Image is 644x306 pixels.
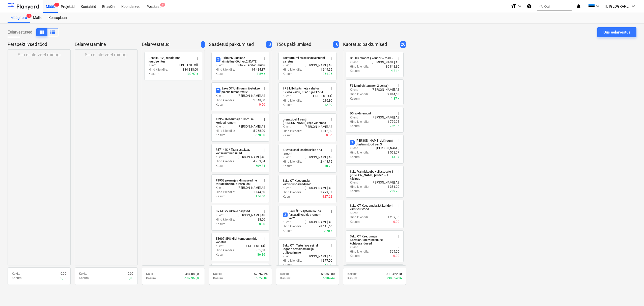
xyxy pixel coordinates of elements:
[216,103,226,107] p: Kasum :
[399,211,399,215] p: -
[319,224,332,229] p: 28 115,40
[350,189,360,193] p: Kasum :
[347,276,358,281] p: Kasum :
[350,84,388,88] div: F6 kinni ehitamine ( 2 seina )
[216,194,226,199] p: Kasum :
[350,120,369,124] p: Hind kliendile :
[537,2,572,11] button: Otsi
[216,218,235,222] p: Hind kliendile :
[350,65,369,69] p: Hind kliendile :
[390,124,399,128] p: 232.05
[393,220,399,224] p: 0.00
[146,272,155,276] p: Kokku :
[397,235,401,239] span: more_vert
[350,254,360,258] p: Kasum :
[511,3,517,9] i: format_size
[216,237,260,244] div: EE607 SPS kilbi komponentide vahetus
[597,27,636,37] button: Uus eelarvestus
[216,164,226,168] p: Kasum :
[283,103,293,107] p: Kasum :
[195,56,200,60] span: more_vert
[576,3,581,9] i: notifications
[254,272,268,276] p: 57 762,24
[320,259,332,263] p: 1 377,00
[213,276,224,281] p: Kasum :
[216,87,260,94] div: Saku ÕT Utilliruumi tõstukse palede remont ver.2
[266,41,272,48] span: 13
[253,159,265,164] p: 4 753,84
[387,92,399,97] p: 9 944,68
[283,125,291,129] p: Klient :
[283,94,291,98] p: Klient :
[216,213,224,218] p: Klient :
[256,194,265,199] p: 174.60
[263,179,267,183] span: more_vert
[350,115,358,120] p: Klient :
[387,150,399,155] p: 8 558,07
[320,160,332,164] p: 2 443,75
[263,237,267,241] span: more_vert
[149,68,168,72] p: Hind kliendile :
[283,129,302,133] p: Hind kliendile :
[216,148,260,155] div: #3714 IC / Taara estakaadi kaitsekummid uued
[305,220,332,224] p: [PERSON_NAME] AS
[390,189,399,193] p: 725.20
[283,220,291,224] p: Klient :
[263,56,267,60] span: more_vert
[216,94,224,98] p: Klient :
[390,155,399,159] p: 813.07
[372,180,399,185] p: [PERSON_NAME] AS
[246,244,265,248] p: LIDL EESTI OÜ
[350,204,394,211] div: Saku ÕT Keedumaja 2.k koridori viimistlustööd
[330,244,334,248] span: more_vert
[283,160,302,164] p: Hind kliendile :
[350,211,358,215] p: Klient :
[386,276,402,281] p: + 30 654,16
[595,3,601,9] i: keyboard_arrow_down
[216,155,224,159] p: Klient :
[238,213,265,218] p: [PERSON_NAME] AS
[330,179,334,183] span: more_vert
[30,13,45,23] div: Mallid
[216,253,226,257] p: Kasum :
[350,180,358,185] p: Klient :
[263,148,267,152] span: more_vert
[305,125,332,129] p: [PERSON_NAME] AS
[350,56,393,60] div: B1 III.k remont ( koridor + toad )
[8,28,58,36] div: Eelarvestused
[79,276,90,280] p: Kasum :
[283,259,302,263] p: Hind kliendile :
[283,133,293,138] p: Kasum :
[26,14,32,18] span: 1
[8,13,30,23] div: Müügitoru
[276,41,331,48] p: Töös pakkumised
[160,3,165,7] span: 9
[283,212,288,217] span: 2
[350,215,369,220] p: Hind kliendile :
[8,13,30,23] a: Müügitoru1
[350,92,369,97] p: Hind kliendile :
[263,87,267,91] span: more_vert
[142,41,199,48] p: Eelarvestatud
[283,190,302,195] p: Hind kliendile :
[216,133,226,137] p: Kasum :
[263,209,267,213] span: more_vert
[333,41,339,48] span: 16
[283,87,327,94] div: ŠPS kilbi kaitsmete vahetus 3P20A vastu, EE610 ja EE604
[347,272,357,276] p: Kokku :
[216,72,226,76] p: Kasum :
[372,88,399,92] p: [PERSON_NAME] AS
[630,3,636,9] i: keyboard_arrow_down
[149,63,157,68] p: Klient :
[253,129,265,133] p: 5 268,00
[12,276,22,280] p: Kasum :
[330,87,334,91] span: more_vert
[283,118,327,125] div: premixidel 4 venti [PERSON_NAME] välja vahetada
[330,118,334,122] span: more_vert
[61,272,66,276] p: 0,00
[257,253,265,257] p: 86.86
[283,209,327,220] div: Saku ÕT Viljatorni lõuna fassaadi vuukide remont ver.2
[45,13,70,23] a: Kontoplaan
[399,245,399,250] p: -
[238,155,265,159] p: [PERSON_NAME] AS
